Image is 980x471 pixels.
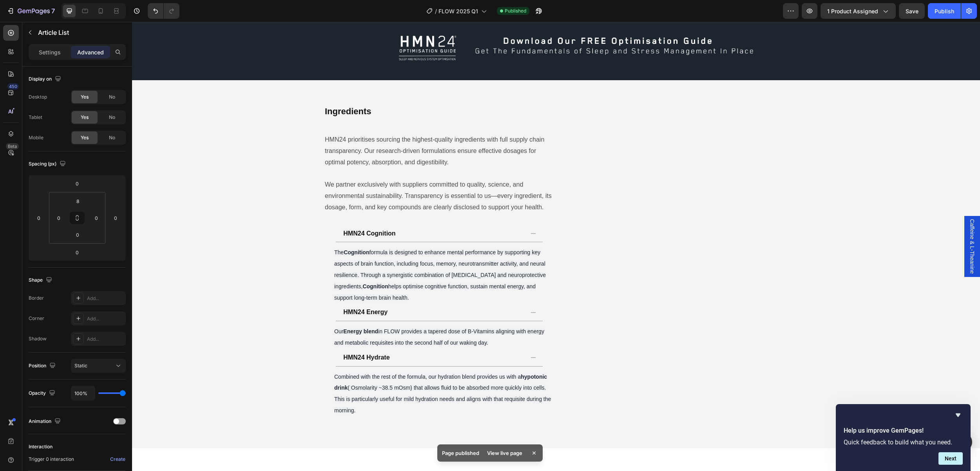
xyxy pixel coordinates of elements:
span: Yes [81,114,89,121]
iframe: To enrich screen reader interactions, please activate Accessibility in Grammarly extension settings [132,22,980,471]
input: 0 [110,212,121,224]
div: Desktop [29,93,47,101]
input: 0 [69,178,85,189]
strong: HMN24 Energy [211,287,255,293]
div: Shadow [29,335,47,342]
div: Opacity [29,388,57,399]
strong: HMN24 Hydrate [211,332,257,339]
div: Create [110,456,125,463]
span: No [109,114,115,121]
p: Advanced [77,48,104,56]
span: No [109,93,115,101]
input: 0 [69,246,85,258]
span: Our in FLOW provides a tapered dose of B-Vitamins aligning with energy and metabolic requisites i... [202,306,412,324]
span: Save [906,8,918,14]
p: Article List [38,28,123,37]
span: Yes [81,93,89,101]
div: Spacing (px) [29,159,67,169]
div: View live page [482,448,527,458]
div: Display on [29,74,63,84]
span: / [435,7,437,15]
div: Corner [29,315,44,322]
div: Tablet [29,114,42,121]
p: Page published [442,449,479,457]
div: 450 [7,83,19,90]
div: Border [29,295,44,302]
strong: HMN24 Cognition [211,208,263,215]
span: FLOW 2025 Q1 [438,7,478,15]
button: Publish [928,3,961,19]
strong: Energy blend [211,306,246,313]
input: 0 [33,212,45,224]
div: Mobile [29,134,43,141]
span: No [109,134,115,141]
strong: Cognition [230,261,256,268]
div: Undo/Redo [148,3,179,19]
strong: Cognition [212,227,237,234]
input: 0px [91,212,102,224]
button: Next question [938,452,963,465]
div: Help us improve GemPages! [844,410,963,465]
button: Static [71,359,126,373]
button: 1 product assigned [821,3,896,19]
span: Trigger 0 interaction [29,456,74,463]
p: We partner exclusively with suppliers committed to quality, science, and environmental sustainabi... [193,157,422,191]
div: Shape [29,275,54,286]
div: Position [29,361,57,371]
input: 0px [53,212,65,224]
p: Quick feedback to build what you need. [844,439,963,446]
div: Publish [935,7,954,15]
span: 1 product assigned [827,7,878,15]
div: Beta [6,143,19,149]
input: s [70,195,85,207]
p: 7 [51,6,55,16]
span: The formula is designed to enhance mental performance by supporting key aspects of brain function... [202,227,414,279]
div: Interaction [29,443,53,450]
span: Yes [81,134,89,141]
span: Caffeine & L-Theanine [836,197,844,252]
h2: Ingredients [192,83,422,96]
span: Static [74,363,87,369]
span: Combined with the rest of the formula, our hydration blend provides us with a ( Osmolarity ~38.5 ... [202,352,419,392]
p: Settings [39,48,61,56]
button: Save [899,3,925,19]
button: Create [110,455,126,464]
button: 7 [3,3,58,19]
button: Hide survey [953,410,963,420]
div: Add... [87,315,124,322]
span: Published [505,7,526,14]
input: 0px [70,229,85,241]
div: Add... [87,295,124,302]
p: HMN24 prioritises sourcing the highest-quality ingredients with full supply chain transparency. O... [193,112,422,146]
input: Auto [71,386,95,400]
div: Add... [87,336,124,343]
h2: Help us improve GemPages! [844,426,963,435]
div: Animation [29,416,62,427]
